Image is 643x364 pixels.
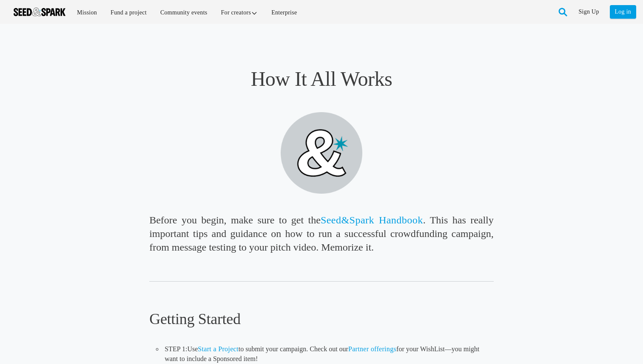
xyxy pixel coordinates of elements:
[105,3,153,22] a: Fund a project
[149,213,494,254] h3: Before you begin, make sure to get the . This has really important tips and guidance on how to ru...
[149,66,494,92] h1: How It All Works
[265,3,303,22] a: Enterprise
[198,345,238,353] a: Start a Project
[610,5,636,19] a: Log in
[14,8,65,16] img: Seed amp; Spark
[281,112,362,194] img: how to
[215,3,264,22] a: For creators
[579,5,599,19] a: Sign Up
[71,3,103,22] a: Mission
[348,345,396,353] a: Partner offerings
[165,345,187,353] span: STEP 1:
[154,3,213,22] a: Community events
[321,214,423,226] a: Seed&Spark Handbook
[149,309,494,329] h2: Getting Started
